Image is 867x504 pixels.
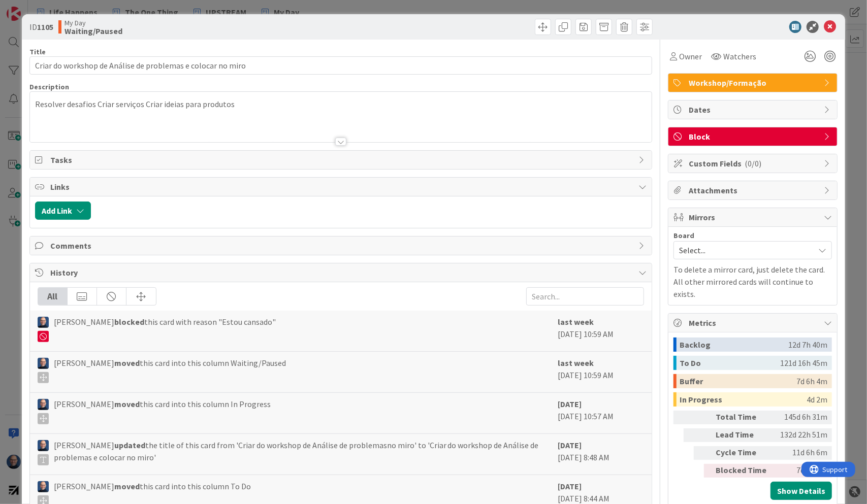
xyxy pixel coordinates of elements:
span: Description [29,82,69,91]
b: 1105 [37,22,53,32]
div: All [38,288,68,305]
span: Mirrors [689,211,819,223]
div: Backlog [680,338,788,352]
input: type card name here... [29,56,653,75]
input: Search... [526,287,644,306]
span: [PERSON_NAME] this card with reason "Estou cansado" [54,316,276,342]
b: moved [114,358,140,368]
div: 11d 6h 6m [776,446,827,460]
div: 7d 6h 4m [796,374,827,388]
b: updated [114,440,145,450]
p: To delete a mirror card, just delete the card. All other mirrored cards will continue to exists. [673,263,832,300]
span: Support [21,2,46,14]
span: Links [50,181,634,193]
div: [DATE] 10:59 AM [558,357,644,387]
span: [PERSON_NAME] this card into this column In Progress [54,398,271,424]
div: 132d 22h 51m [776,428,827,442]
div: [DATE] 10:59 AM [558,316,644,346]
label: Title [29,47,46,56]
p: Resolver desafios Criar serviços Criar ideias para produtos [35,98,647,110]
span: Board [673,232,694,239]
img: Fg [38,317,49,328]
div: 7d 6h 4m [776,464,827,478]
div: Buffer [680,374,796,388]
button: Add Link [35,201,91,220]
span: Comments [50,240,634,252]
div: [DATE] 8:48 AM [558,439,644,469]
b: [DATE] [558,399,582,409]
b: last week [558,317,594,327]
b: moved [114,399,140,409]
b: Waiting/Paused [65,27,122,35]
span: ID [29,21,53,33]
img: Fg [38,481,49,492]
span: Metrics [689,317,819,329]
div: 4d 2m [807,392,827,407]
span: Owner [679,50,702,62]
div: Lead Time [716,428,772,442]
img: Fg [38,358,49,369]
div: 121d 16h 45m [780,356,827,370]
button: Show Details [770,482,832,500]
div: [DATE] 10:57 AM [558,398,644,428]
span: [PERSON_NAME] the title of this card from 'Criar do workshop de Análise de problemasno miro' to '... [54,439,553,465]
span: Tasks [50,154,634,166]
div: In Progress [680,392,807,407]
span: History [50,266,634,279]
span: Block [689,130,819,143]
img: Fg [38,399,49,410]
span: Dates [689,104,819,116]
div: Total Time [716,411,772,424]
span: [PERSON_NAME] this card into this column Waiting/Paused [54,357,286,383]
span: Select... [679,243,809,257]
b: blocked [114,317,144,327]
img: Fg [38,440,49,451]
div: 145d 6h 31m [776,411,827,424]
b: [DATE] [558,481,582,491]
span: Custom Fields [689,157,819,170]
b: last week [558,358,594,368]
span: ( 0/0 ) [745,158,761,169]
span: Workshop/Formação [689,77,819,89]
div: Cycle Time [716,446,772,460]
div: To Do [680,356,780,370]
span: Attachments [689,184,819,196]
b: [DATE] [558,440,582,450]
b: moved [114,481,140,491]
div: Blocked Time [716,464,772,478]
div: 12d 7h 40m [788,338,827,352]
span: My Day [65,19,122,27]
span: Watchers [723,50,756,62]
